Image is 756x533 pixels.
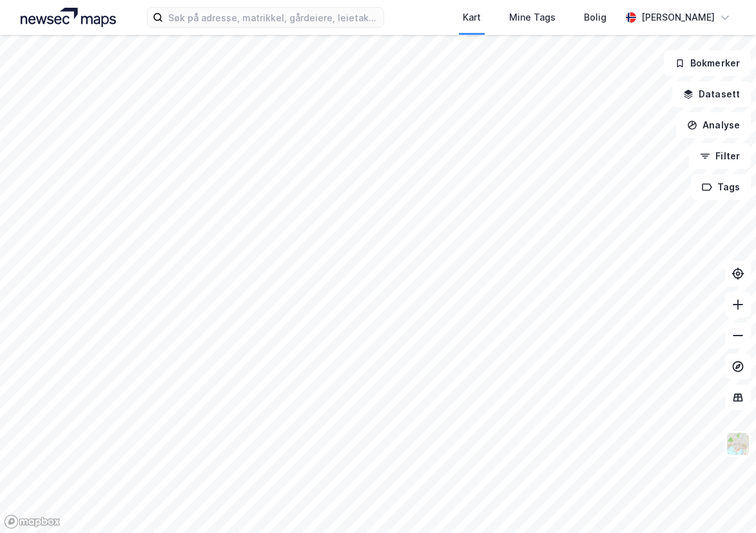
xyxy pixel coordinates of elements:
iframe: Chat Widget [692,471,756,533]
div: Bolig [584,10,606,25]
div: [PERSON_NAME] [641,10,715,25]
img: logo.a4113a55bc3d86da70a041830d287a7e.svg [21,8,116,27]
input: Søk på adresse, matrikkel, gårdeiere, leietakere eller personer [163,8,383,27]
div: Mine Tags [509,10,556,25]
div: Kart [463,10,481,25]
